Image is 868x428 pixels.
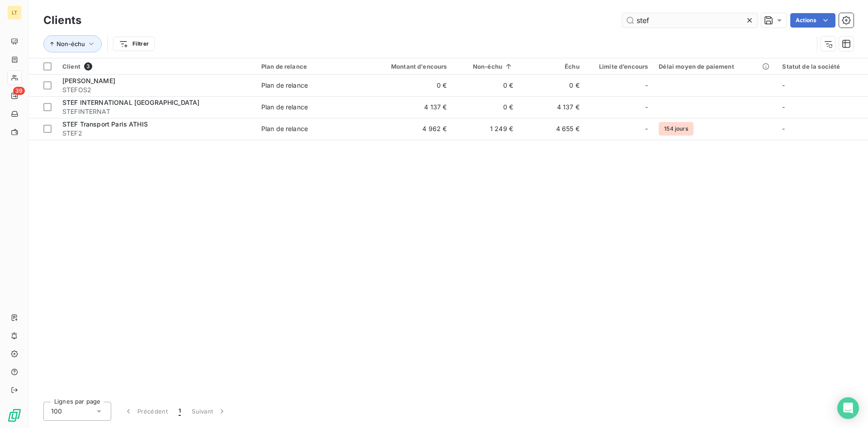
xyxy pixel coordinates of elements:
td: 0 € [452,96,519,118]
div: Plan de relance [261,81,308,90]
img: Logo LeanPay [7,408,22,423]
div: Échu [524,63,580,70]
div: LT [7,5,22,20]
div: Plan de relance [261,63,358,70]
div: Statut de la société [782,63,863,70]
td: 4 962 € [363,118,452,140]
span: STEF Transport Paris ATHIS [62,120,148,128]
h3: Clients [43,12,81,28]
td: 4 655 € [519,118,585,140]
span: 3 [84,62,92,71]
div: Plan de relance [261,103,308,112]
div: Non-échu [458,63,513,70]
td: 0 € [519,75,585,96]
button: Actions [790,13,835,28]
span: - [645,103,648,112]
button: Précédent [118,402,173,421]
span: STEFOS2 [62,85,250,94]
span: STEFINTERNAT [62,107,250,116]
span: - [782,81,785,89]
span: - [782,103,785,111]
td: 0 € [452,75,519,96]
span: STEF2 [62,129,250,138]
span: STEF INTERNATIONAL [GEOGRAPHIC_DATA] [62,99,199,106]
span: - [645,124,648,133]
td: 1 249 € [452,118,519,140]
span: - [782,125,785,132]
button: Filtrer [113,37,155,51]
div: Plan de relance [261,124,308,133]
div: Délai moyen de paiement [659,63,771,70]
button: 1 [173,402,186,421]
div: Open Intercom Messenger [837,397,859,419]
span: Non-échu [57,40,85,47]
span: 1 [179,407,181,416]
div: Limite d’encours [590,63,648,70]
td: 0 € [363,75,452,96]
button: Suivant [186,402,232,421]
td: 4 137 € [363,96,452,118]
td: 4 137 € [519,96,585,118]
span: [PERSON_NAME] [62,77,115,85]
span: Client [62,63,80,70]
div: Montant d'encours [369,63,447,70]
span: 100 [51,407,62,416]
span: - [645,81,648,90]
input: Rechercher [622,13,758,28]
button: Non-échu [43,35,102,52]
span: 154 jours [659,122,693,136]
span: 39 [13,87,25,95]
